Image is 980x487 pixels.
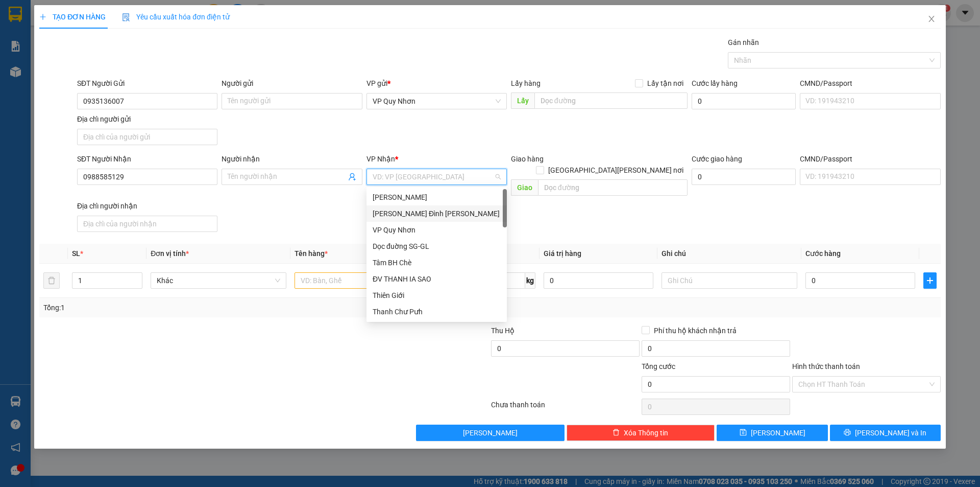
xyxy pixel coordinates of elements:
span: Yêu cầu xuất hóa đơn điện tử [122,13,230,21]
span: Phí thu hộ khách nhận trả [650,325,741,336]
span: plus [924,276,936,285]
button: plus [923,272,937,289]
div: Thiên Giới [373,290,501,301]
input: Địa chỉ của người gửi [77,129,217,145]
span: [PERSON_NAME] [463,427,518,438]
div: Lê Đại Hành [366,189,507,205]
input: VD: Bàn, Ghế [295,272,430,289]
span: Cước hàng [805,249,841,258]
span: Đơn vị tính [151,249,189,258]
div: Tâm BH Chè [366,254,507,271]
label: Gán nhãn [728,38,759,47]
div: Phan Đình Phùng [366,205,507,222]
span: save [740,429,747,437]
div: ĐV THANH IA SAO [366,271,507,287]
input: Dọc đường [538,179,688,196]
input: Địa chỉ của người nhận [77,216,217,232]
span: Tổng cước [642,362,675,370]
span: Lấy hàng [511,79,541,87]
div: CMND/Passport [800,78,940,89]
span: [PERSON_NAME] và In [855,427,926,438]
button: save[PERSON_NAME] [717,425,827,441]
span: Khác [157,273,280,288]
button: printer[PERSON_NAME] và In [830,425,941,441]
span: VP Nhận [366,155,395,163]
span: SL [72,249,80,258]
div: [PERSON_NAME] Đình [PERSON_NAME] [373,208,501,219]
span: Giao [511,179,538,196]
label: Cước lấy hàng [692,79,738,87]
div: VP Quy Nhơn [373,224,501,236]
div: ĐV THANH IA SAO [373,273,501,285]
button: delete [43,272,60,289]
input: Ghi Chú [661,272,797,289]
button: deleteXóa Thông tin [567,425,715,441]
div: Thanh Chư Pưh [373,306,501,317]
span: Xóa Thông tin [624,427,668,438]
label: Cước giao hàng [692,155,742,163]
span: [GEOGRAPHIC_DATA][PERSON_NAME] nơi [544,165,688,176]
span: Tên hàng [295,249,328,258]
div: Địa chỉ người gửi [77,113,217,125]
span: printer [844,429,851,437]
div: Thiên Giới [366,287,507,304]
div: Tổng: 1 [43,302,378,313]
div: Tâm BH Chè [373,257,501,268]
div: [PERSON_NAME] [373,192,501,203]
button: Close [917,5,946,34]
div: Người gửi [222,78,362,89]
span: [PERSON_NAME] [751,427,805,438]
button: [PERSON_NAME] [416,425,565,441]
span: kg [525,272,535,289]
span: Thu Hộ [491,327,514,335]
div: Dọc đuờng SG-GL [373,241,501,252]
div: VP Quy Nhơn [366,222,507,238]
label: Hình thức thanh toán [792,362,860,370]
div: SĐT Người Gửi [77,78,217,89]
span: plus [39,13,46,20]
input: Dọc đường [534,92,688,109]
span: Giao hàng [511,155,544,163]
img: icon [122,13,130,21]
span: user-add [348,173,356,181]
input: Cước giao hàng [692,169,796,185]
span: delete [612,429,620,437]
span: Lấy tận nơi [643,78,688,89]
div: CMND/Passport [800,153,940,165]
span: TẠO ĐƠN HÀNG [39,13,106,21]
div: Dọc đuờng SG-GL [366,238,507,254]
span: Lấy [511,92,534,109]
div: SĐT Người Nhận [77,153,217,165]
input: Cước lấy hàng [692,93,796,109]
th: Ghi chú [657,244,801,264]
div: Địa chỉ người nhận [77,200,217,212]
div: Người nhận [222,153,362,165]
input: 0 [544,272,653,289]
div: VP gửi [366,78,507,89]
span: close [927,15,936,23]
div: Chưa thanh toán [490,399,641,417]
span: VP Quy Nhơn [373,94,501,109]
div: Thanh Chư Pưh [366,304,507,320]
span: Giá trị hàng [544,249,581,258]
